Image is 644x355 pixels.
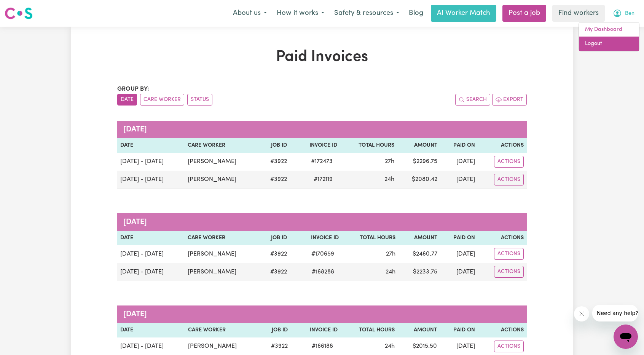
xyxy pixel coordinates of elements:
[502,5,546,22] a: Post a job
[399,263,440,281] td: $ 2233.75
[494,266,524,278] button: Actions
[440,263,478,281] td: [DATE]
[398,323,440,337] th: Amount
[228,5,272,21] button: About us
[185,231,259,245] th: Care Worker
[185,153,259,171] td: [PERSON_NAME]
[579,22,639,37] a: My Dashboard
[478,231,527,245] th: Actions
[608,5,639,21] button: My Account
[440,171,478,189] td: [DATE]
[492,94,527,106] button: Export
[440,138,478,153] th: Paid On
[259,231,290,245] th: Job ID
[185,245,259,263] td: [PERSON_NAME]
[478,323,527,337] th: Actions
[5,5,33,22] a: Careseekers logo
[404,5,428,22] a: Blog
[431,5,496,22] a: AI Worker Match
[399,231,440,245] th: Amount
[385,158,394,165] span: 27 hours
[259,138,290,153] th: Job ID
[455,94,490,106] button: Search
[185,263,259,281] td: [PERSON_NAME]
[399,245,440,263] td: $ 2460.77
[117,245,185,263] td: [DATE] - [DATE]
[259,153,290,171] td: # 3922
[552,5,605,22] a: Find workers
[342,231,399,245] th: Total Hours
[117,48,527,66] h1: Paid Invoices
[117,323,185,337] th: Date
[579,37,639,51] a: Logout
[185,171,259,189] td: [PERSON_NAME]
[290,138,340,153] th: Invoice ID
[574,306,589,321] iframe: Close message
[397,171,440,189] td: $ 2080.42
[307,267,339,277] span: # 168288
[5,6,33,20] img: Careseekers logo
[260,323,291,337] th: Job ID
[478,138,527,153] th: Actions
[117,213,527,231] caption: [DATE]
[5,5,46,11] span: Need any help?
[290,231,342,245] th: Invoice ID
[494,156,524,168] button: Actions
[386,269,395,275] span: 24 hours
[329,5,404,21] button: Safety & resources
[386,251,395,257] span: 27 hours
[614,325,638,349] iframe: Button to launch messaging window
[440,231,478,245] th: Paid On
[117,231,185,245] th: Date
[494,341,524,352] button: Actions
[185,323,260,337] th: Care Worker
[117,94,137,106] button: sort invoices by date
[259,263,290,281] td: # 3922
[117,121,527,138] caption: [DATE]
[440,245,478,263] td: [DATE]
[309,175,337,184] span: # 172119
[307,342,338,351] span: # 166188
[117,138,185,153] th: Date
[341,323,398,337] th: Total Hours
[117,153,185,171] td: [DATE] - [DATE]
[117,263,185,281] td: [DATE] - [DATE]
[397,138,440,153] th: Amount
[494,174,524,185] button: Actions
[579,22,639,51] div: My Account
[259,171,290,189] td: # 3922
[440,323,478,337] th: Paid On
[259,245,290,263] td: # 3922
[187,94,212,106] button: sort invoices by paid status
[185,138,259,153] th: Care Worker
[140,94,184,106] button: sort invoices by care worker
[340,138,397,153] th: Total Hours
[440,153,478,171] td: [DATE]
[307,249,339,259] span: # 170659
[625,10,634,18] span: Ben
[117,305,527,323] caption: [DATE]
[384,176,394,182] span: 24 hours
[117,86,149,92] span: Group by:
[272,5,329,21] button: How it works
[117,171,185,189] td: [DATE] - [DATE]
[385,343,395,349] span: 24 hours
[592,305,638,321] iframe: Message from company
[306,157,337,166] span: # 172473
[494,248,524,260] button: Actions
[291,323,341,337] th: Invoice ID
[397,153,440,171] td: $ 2296.75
